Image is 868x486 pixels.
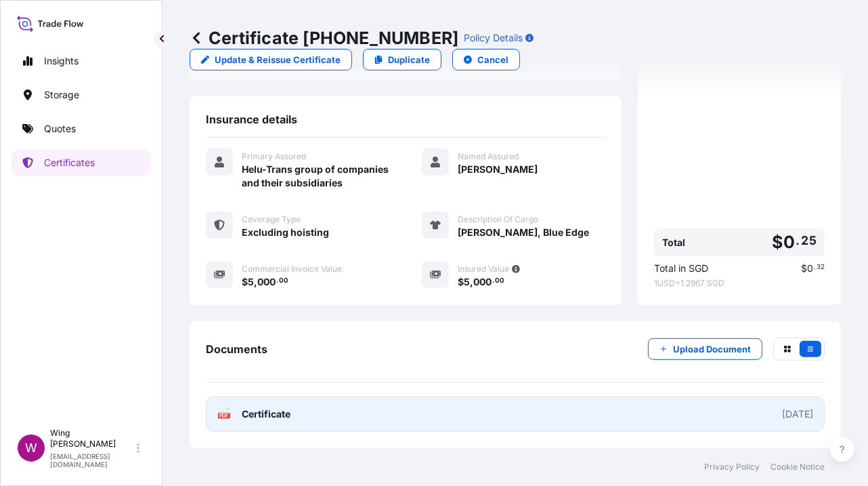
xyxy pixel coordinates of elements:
[673,342,751,356] p: Upload Document
[654,278,825,289] span: 1 USD = 1.2967 SGD
[654,262,708,275] span: Total in SGD
[279,279,288,283] span: 00
[206,342,267,356] span: Documents
[44,88,79,102] p: Storage
[458,151,519,162] span: Named Assured
[458,214,538,225] span: Description Of Cargo
[814,265,816,270] span: .
[817,265,825,270] span: 32
[206,113,297,126] span: Insurance details
[242,214,301,225] span: Coverage Type
[206,397,825,432] a: PDFCertificate[DATE]
[495,279,504,283] span: 00
[796,237,800,245] span: .
[492,279,494,283] span: .
[44,156,95,169] p: Certificates
[276,279,278,283] span: .
[771,462,825,472] a: Cookie Notice
[802,237,817,245] span: 25
[220,413,229,418] text: PDF
[242,226,329,239] span: Excluding hoisting
[190,27,458,49] p: Certificate [PHONE_NUMBER]
[782,407,813,421] div: [DATE]
[242,277,248,287] span: $
[242,264,342,275] span: Commercial Invoice Value
[783,234,795,251] span: 0
[25,441,37,455] span: W
[662,236,685,249] span: Total
[12,81,151,108] a: Storage
[242,151,306,162] span: Primary Assured
[807,264,813,273] span: 0
[464,31,523,45] p: Policy Details
[50,428,134,449] p: Wing [PERSON_NAME]
[470,277,473,287] span: ,
[248,277,254,287] span: 5
[254,277,257,287] span: ,
[801,264,807,273] span: $
[363,49,441,70] a: Duplicate
[477,53,508,66] p: Cancel
[388,53,430,66] p: Duplicate
[44,54,79,68] p: Insights
[458,163,538,176] span: [PERSON_NAME]
[704,462,760,472] a: Privacy Policy
[190,49,352,70] a: Update & Reissue Certificate
[257,277,276,287] span: 000
[215,53,341,66] p: Update & Reissue Certificate
[242,163,389,190] span: Helu-Trans group of companies and their subsidiaries
[242,407,290,421] span: Certificate
[12,149,151,176] a: Certificates
[44,122,76,136] p: Quotes
[458,264,509,275] span: Insured Value
[648,338,762,360] button: Upload Document
[464,277,470,287] span: 5
[458,277,464,287] span: $
[772,234,783,251] span: $
[50,452,134,468] p: [EMAIL_ADDRESS][DOMAIN_NAME]
[12,47,151,75] a: Insights
[12,115,151,142] a: Quotes
[452,49,520,70] button: Cancel
[458,226,589,239] span: [PERSON_NAME], Blue Edge
[473,277,492,287] span: 000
